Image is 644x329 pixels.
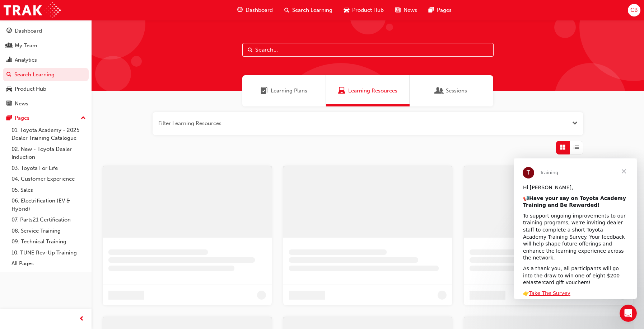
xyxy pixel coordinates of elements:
[9,225,89,237] a: 08. Service Training
[389,3,423,18] a: news-iconNews
[9,247,89,258] a: 10. TUNE Rev-Up Training
[284,6,289,15] span: search-icon
[403,6,417,14] span: News
[395,6,401,15] span: news-icon
[630,6,638,14] span: CB
[352,6,384,14] span: Product Hub
[338,87,345,95] span: Learning Resources
[423,3,457,18] a: pages-iconPages
[437,6,452,14] span: Pages
[15,85,46,93] div: Product Hub
[3,68,89,81] a: Search Learning
[261,87,268,95] span: Learning Plans
[248,46,253,54] span: Search
[6,43,12,49] span: people-icon
[9,185,89,196] a: 05. Sales
[81,114,86,123] span: up-icon
[15,42,37,50] div: My Team
[410,75,493,106] a: SessionsSessions
[9,163,89,174] a: 03. Toyota For Life
[3,24,89,38] a: Dashboard
[572,119,578,128] button: Open the filter
[620,305,637,322] iframe: Intercom live chat
[326,75,410,106] a: Learning ResourcesLearning Resources
[4,2,61,18] img: Trak
[348,87,397,95] span: Learning Resources
[3,97,89,110] a: News
[6,28,12,34] span: guage-icon
[242,75,326,106] a: Learning PlansLearning Plans
[3,23,89,111] button: DashboardMy TeamAnalyticsSearch LearningProduct HubNews
[436,87,443,95] span: Sessions
[292,6,332,14] span: Search Learning
[3,82,89,96] a: Product Hub
[628,4,640,16] button: CB
[9,173,89,185] a: 04. Customer Experience
[271,87,307,95] span: Learning Plans
[237,6,243,15] span: guage-icon
[6,57,12,63] span: chart-icon
[15,114,29,122] div: Pages
[279,3,338,18] a: search-iconSearch Learning
[6,115,12,121] span: pages-icon
[344,6,349,15] span: car-icon
[15,100,28,108] div: News
[232,3,279,18] a: guage-iconDashboard
[574,143,579,152] span: List
[9,258,89,269] a: All Pages
[9,144,89,163] a: 02. New - Toyota Dealer Induction
[9,214,89,225] a: 07. Parts21 Certification
[15,27,42,35] div: Dashboard
[446,87,467,95] span: Sessions
[6,101,12,107] span: news-icon
[3,111,89,125] button: Pages
[246,6,273,14] span: Dashboard
[3,39,89,52] a: My Team
[6,72,11,78] span: search-icon
[514,158,637,299] iframe: Intercom live chat message
[560,143,565,152] span: Grid
[6,86,12,92] span: car-icon
[15,56,37,64] div: Analytics
[242,43,494,57] input: Search...
[9,236,89,247] a: 09. Technical Training
[338,3,389,18] a: car-iconProduct Hub
[429,6,434,15] span: pages-icon
[9,195,89,214] a: 06. Electrification (EV & Hybrid)
[79,315,84,324] span: prev-icon
[9,125,89,144] a: 01. Toyota Academy - 2025 Dealer Training Catalogue
[3,53,89,67] a: Analytics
